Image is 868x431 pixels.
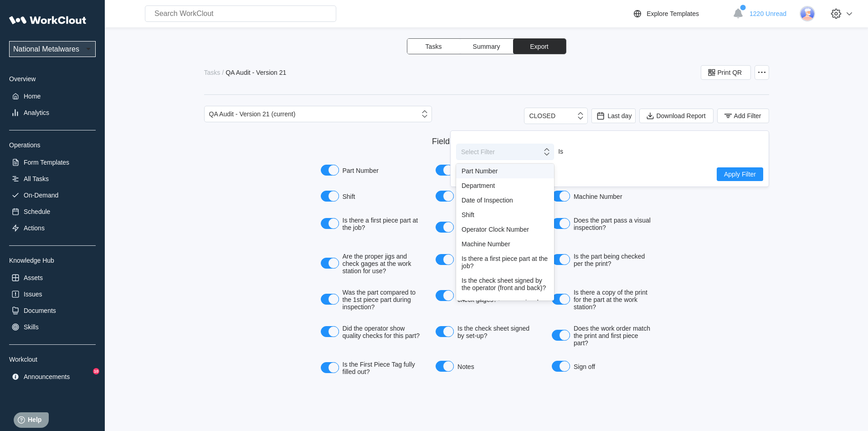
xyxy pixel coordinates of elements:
[552,191,570,202] button: Machine Number
[24,159,69,166] div: Form Templates
[530,43,548,50] span: Export
[462,182,549,189] div: Department
[647,10,699,17] div: Explore Templates
[24,93,41,100] div: Home
[750,10,786,17] span: 1220 Unread
[701,65,751,80] button: Print QR
[547,285,657,314] label: Is there a copy of the print for the part at the work station?
[9,271,96,284] a: Assets
[316,285,426,314] label: Was the part compared to the 1st piece part during inspection?
[431,161,542,180] label: Department
[462,211,549,218] div: Shift
[316,249,426,278] label: Are the proper jigs and check gages at the work station for use?
[431,213,542,242] label: Is the check sheet signed by the operator (front and back)?
[222,69,224,76] div: /
[9,356,96,363] div: Workclout
[24,109,49,116] div: Analytics
[321,258,339,269] button: Are the proper jigs and check gages at the work station for use?
[9,75,96,83] div: Overview
[9,205,96,218] a: Schedule
[552,294,570,305] button: Is there a copy of the print for the part at the work station?
[316,137,657,146] div: Fields to include in the export.
[547,321,657,350] label: Does the work order match the print and first piece part?
[554,144,568,160] div: Is
[316,187,426,206] label: Shift
[209,110,296,118] div: QA Audit - Version 21 (current)
[9,288,96,301] a: Issues
[436,326,454,337] button: Is the check sheet signed by set-up?
[316,321,426,343] label: Did the operator show quality checks for this part?
[9,156,96,169] a: Form Templates
[9,304,96,317] a: Documents
[24,323,39,331] div: Skills
[93,368,99,374] div: 10
[321,191,339,202] button: Shift
[462,277,549,291] div: Is the check sheet signed by the operator (front and back)?
[607,112,632,119] span: Last day
[316,213,426,235] label: Is there a first piece part at the job?
[9,257,96,264] div: Knowledge Hub
[9,172,96,185] a: All Tasks
[462,226,549,233] div: Operator Clock Number
[24,224,45,232] div: Actions
[436,222,454,233] button: Is the check sheet signed by the operator (front and back)?
[436,191,454,202] button: Operator Clock Number
[800,6,815,21] img: user-3.png
[321,326,339,337] button: Did the operator show quality checks for this part?
[24,274,43,281] div: Assets
[431,187,542,206] label: Operator Clock Number
[547,357,657,376] label: Sign off
[204,69,221,76] div: Tasks
[316,357,426,379] label: Is the First Piece Tag fully filled out?
[9,189,96,202] a: On-Demand
[461,148,495,156] div: Select Filter
[462,299,549,313] div: Does the part pass a visual inspection?
[462,197,549,204] div: Date of Inspection
[24,208,50,215] div: Schedule
[718,69,742,76] span: Print QR
[436,290,454,301] button: Does the part pass all check gages?
[552,254,570,265] button: Is the part being checked per the print?
[431,357,542,376] label: Notes
[724,171,756,177] span: Apply Filter
[9,321,96,333] a: Skills
[552,218,570,229] button: Does the part pass a visual inspection?
[24,192,58,199] div: On-Demand
[513,39,566,54] button: Export
[436,254,454,265] button: Does the part meet the print?
[547,187,657,206] label: Machine Number
[460,39,513,54] button: Summary
[431,285,542,307] label: Does the part pass all check gages?
[321,362,339,373] button: Is the First Piece Tag fully filled out?
[431,249,542,271] label: Does the part meet the print?
[547,213,657,235] label: Does the part pass a visual inspection?
[407,39,460,54] button: Tasks
[717,167,763,181] button: Apply Filter
[9,222,96,234] a: Actions
[547,249,657,271] label: Is the part being checked per the print?
[9,370,96,383] a: Announcements
[552,330,570,341] button: Does the work order match the print and first piece part?
[9,141,96,149] div: Operations
[462,255,549,270] div: Is there a first piece part at the job?
[321,165,339,176] button: Part Number
[717,109,769,123] button: Add Filter
[656,113,705,119] span: Download Report
[426,43,442,50] span: Tasks
[552,361,570,372] button: Sign off
[145,5,336,22] input: Search WorkClout
[529,112,555,119] div: CLOSED
[734,113,761,119] span: Add Filter
[431,321,542,343] label: Is the check sheet signed by set-up?
[24,175,49,182] div: All Tasks
[462,240,549,248] div: Machine Number
[462,167,549,175] div: Part Number
[316,161,426,180] label: Part Number
[436,165,454,176] button: Department
[9,90,96,103] a: Home
[473,43,500,50] span: Summary
[226,69,286,76] div: QA Audit - Version 21
[639,109,713,123] button: Download Report
[9,106,96,119] a: Analytics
